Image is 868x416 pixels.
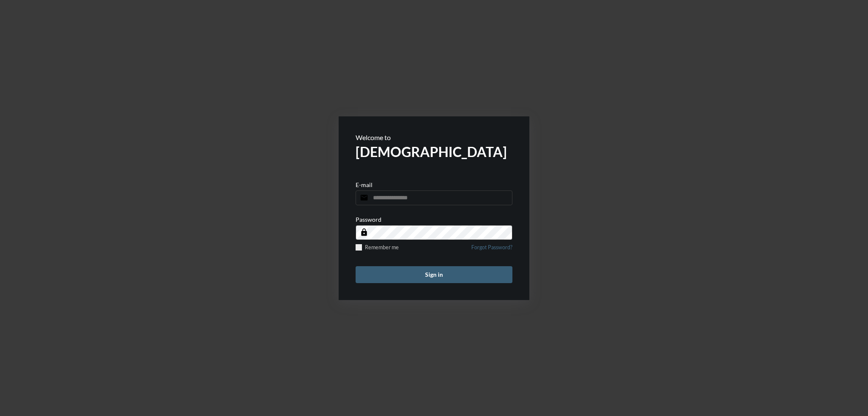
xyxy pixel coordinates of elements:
p: E-mail [356,181,373,188]
h2: [DEMOGRAPHIC_DATA] [356,143,512,160]
p: Password [356,216,381,223]
label: Remember me [356,244,399,251]
p: Welcome to [356,133,512,141]
a: Forgot Password? [471,244,512,256]
button: Sign in [356,266,512,283]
